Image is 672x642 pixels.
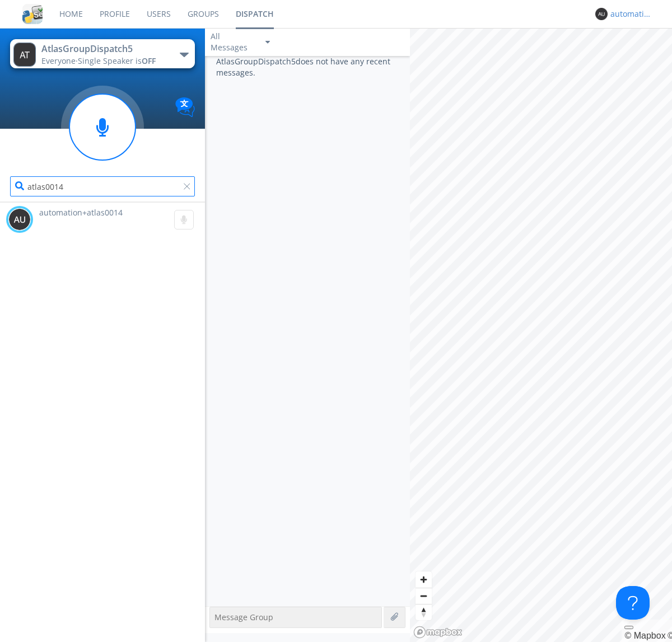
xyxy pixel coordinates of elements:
[616,586,650,620] iframe: Toggle Customer Support
[416,588,432,604] span: Zoom out
[205,56,410,606] div: AtlasGroupDispatch5 does not have any recent messages.
[595,8,608,20] img: 373638.png
[413,626,463,639] a: Mapbox logo
[610,8,652,20] div: automation+atlas0015
[13,43,36,67] img: 373638.png
[142,55,156,66] span: OFF
[416,588,432,604] button: Zoom out
[8,208,31,231] img: 373638.png
[416,571,432,588] button: Zoom in
[10,39,194,68] button: AtlasGroupDispatch5Everyone·Single Speaker isOFF
[211,31,255,53] div: All Messages
[416,604,432,620] button: Reset bearing to north
[175,97,195,117] img: Translation enabled
[624,631,665,640] a: Mapbox
[416,604,432,620] span: Reset bearing to north
[22,4,43,24] img: cddb5a64eb264b2086981ab96f4c1ba7
[624,626,633,629] button: Toggle attribution
[265,41,270,44] img: caret-down-sm.svg
[41,55,167,67] div: Everyone ·
[41,43,167,55] div: AtlasGroupDispatch5
[39,207,123,218] span: automation+atlas0014
[10,176,194,196] input: Search users
[78,55,156,66] span: Single Speaker is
